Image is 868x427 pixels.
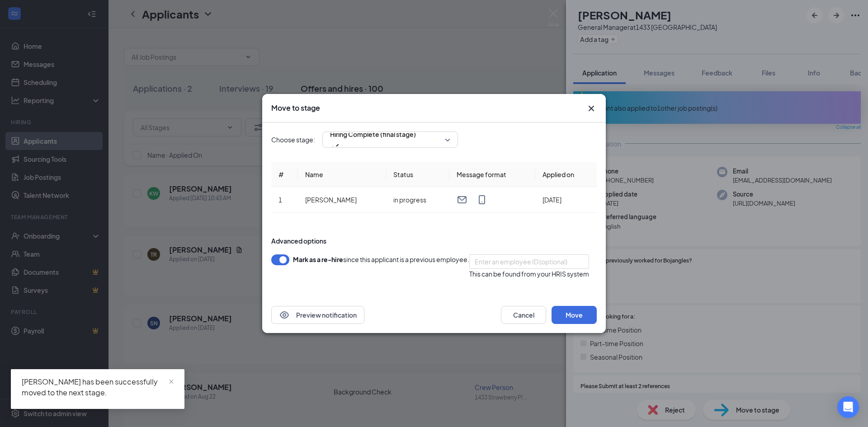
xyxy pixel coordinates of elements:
[271,162,298,187] th: #
[271,306,364,324] button: EyePreview notification
[293,254,469,264] div: since this applicant is a previous employee.
[535,187,597,213] td: [DATE]
[271,236,597,245] div: Advanced options
[271,135,315,145] span: Choose stage:
[586,103,597,114] button: Close
[469,269,589,279] div: This can be found from your HRIS system
[330,127,416,141] span: Hiring Complete (final stage)
[552,306,597,324] button: Move
[278,196,282,204] span: 1
[386,162,449,187] th: Status
[386,187,449,213] td: in progress
[293,255,343,263] b: Mark as a re-hire
[837,396,859,418] div: Open Intercom Messenger
[469,254,589,269] input: Enter an employee ID (optional)
[271,103,320,113] h3: Move to stage
[586,103,597,114] svg: Cross
[168,379,175,385] span: close
[279,310,290,320] svg: Eye
[449,162,535,187] th: Message format
[476,194,487,205] svg: MobileSms
[330,141,341,152] svg: Checkmark
[457,194,467,205] svg: Email
[501,306,546,324] button: Cancel
[22,376,174,398] div: [PERSON_NAME] has been successfully moved to the next stage.
[298,187,386,213] td: [PERSON_NAME]
[535,162,597,187] th: Applied on
[298,162,386,187] th: Name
